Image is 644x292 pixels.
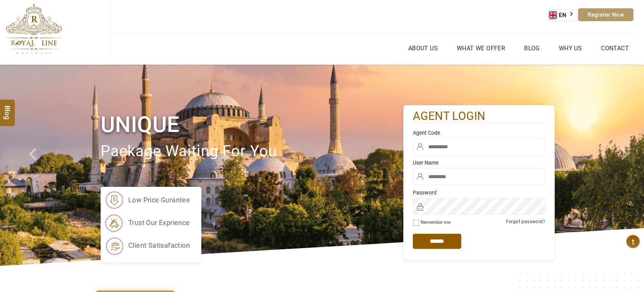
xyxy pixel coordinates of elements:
li: trust our exprience [104,213,190,232]
h1: Unique [101,110,403,139]
a: What we Offer [455,43,507,54]
img: The Royal Line Holidays [6,3,62,54]
a: Blog [522,43,542,54]
label: User Name [413,159,545,166]
a: Register Now [578,8,633,21]
li: client satisafaction [104,236,190,255]
aside: Language selected: English [549,9,578,21]
label: Remember me [421,220,450,225]
a: EN [549,9,578,21]
a: Contact [599,43,631,54]
label: Password [413,189,545,196]
h2: agent login [413,109,545,124]
label: Agent Code [413,129,545,137]
a: Forgot password? [506,219,545,224]
li: low price gurantee [104,191,190,210]
div: Language [549,9,578,21]
a: Check next prev [19,65,51,266]
a: About Us [406,43,440,54]
a: Check next image [612,65,644,266]
span: Blog [3,106,12,112]
p: package waiting for you [101,139,403,164]
a: Why Us [557,43,584,54]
